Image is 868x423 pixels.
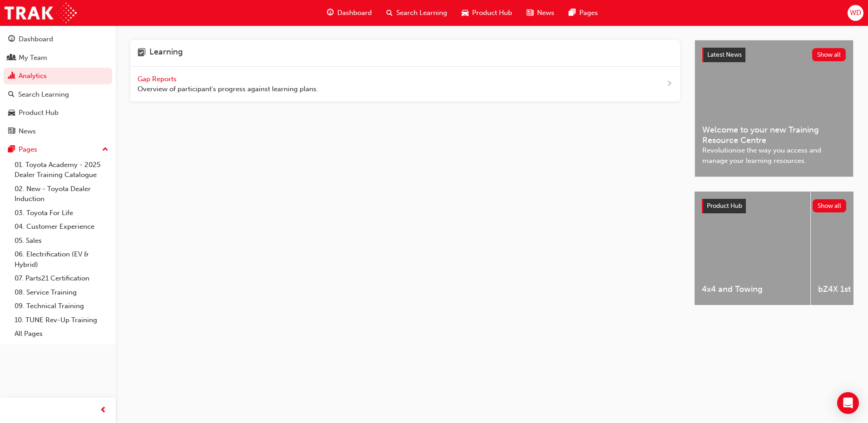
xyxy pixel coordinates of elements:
[850,8,861,18] span: WD
[812,48,846,61] button: Show all
[19,34,53,44] div: Dashboard
[138,84,318,94] span: Overview of participant's progress against learning plans.
[11,206,112,220] a: 03. Toyota For Life
[11,271,112,285] a: 07. Parts21 Certification
[4,104,112,121] a: Product Hub
[19,53,47,63] div: My Team
[707,51,742,59] span: Latest News
[702,145,846,166] span: Revolutionise the way you access and manage your learning resources.
[19,126,36,137] div: News
[702,125,846,145] span: Welcome to your new Training Resource Centre
[562,4,605,22] a: pages-iconPages
[320,4,379,22] a: guage-iconDashboard
[379,4,454,22] a: search-iconSearch Learning
[666,79,673,90] span: next-icon
[702,284,803,295] span: 4x4 and Towing
[8,72,15,80] span: chart-icon
[11,234,112,248] a: 05. Sales
[8,128,15,136] span: news-icon
[454,4,519,22] a: car-iconProduct Hub
[4,29,112,141] button: DashboardMy TeamAnalyticsSearch LearningProduct HubNews
[695,40,853,177] a: Latest NewsShow allWelcome to your new Training Resource CentreRevolutionise the way you access a...
[11,313,112,327] a: 10. TUNE Rev-Up Training
[11,327,112,341] a: All Pages
[537,8,554,18] span: News
[11,247,112,271] a: 06. Electrification (EV & Hybrid)
[138,75,178,83] span: Gap Reports
[702,199,846,213] a: Product HubShow all
[5,3,77,23] img: Trak
[19,144,37,155] div: Pages
[396,8,447,18] span: Search Learning
[11,182,112,206] a: 02. New - Toyota Dealer Induction
[579,8,598,18] span: Pages
[4,68,112,84] a: Analytics
[4,123,112,140] a: News
[707,202,742,210] span: Product Hub
[100,405,107,416] span: prev-icon
[4,141,112,158] button: Pages
[130,67,680,102] a: Gap Reports Overview of participant's progress against learning plans.next-icon
[569,7,576,19] span: pages-icon
[386,7,393,19] span: search-icon
[519,4,562,22] a: news-iconNews
[337,8,372,18] span: Dashboard
[848,5,863,21] button: WD
[462,7,469,19] span: car-icon
[8,91,15,99] span: search-icon
[11,285,112,300] a: 08. Service Training
[8,54,15,62] span: people-icon
[8,109,15,117] span: car-icon
[149,47,183,59] h4: Learning
[472,8,512,18] span: Product Hub
[102,144,108,156] span: up-icon
[4,31,112,48] a: Dashboard
[8,146,15,154] span: pages-icon
[4,49,112,66] a: My Team
[327,7,334,19] span: guage-icon
[837,392,859,414] div: Open Intercom Messenger
[18,89,69,100] div: Search Learning
[138,47,146,59] span: learning-icon
[11,220,112,234] a: 04. Customer Experience
[11,299,112,313] a: 09. Technical Training
[4,86,112,103] a: Search Learning
[19,108,59,118] div: Product Hub
[813,199,847,212] button: Show all
[702,48,846,62] a: Latest NewsShow all
[695,192,810,305] a: 4x4 and Towing
[8,35,15,44] span: guage-icon
[11,158,112,182] a: 01. Toyota Academy - 2025 Dealer Training Catalogue
[527,7,533,19] span: news-icon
